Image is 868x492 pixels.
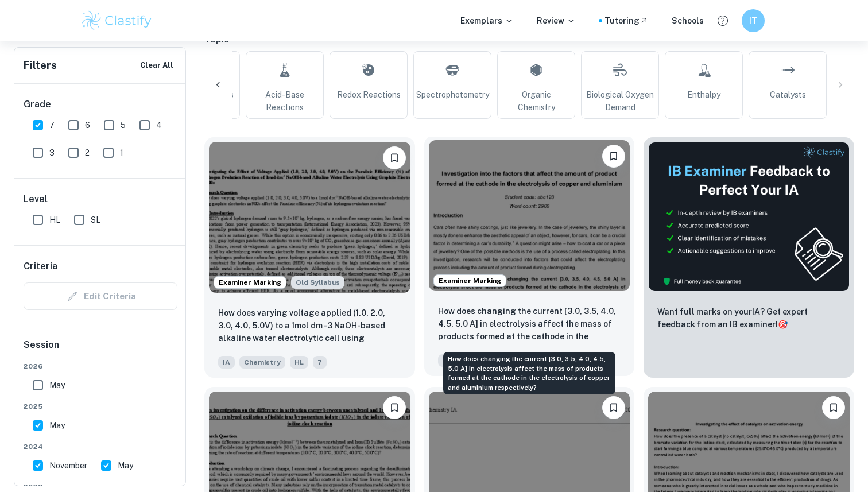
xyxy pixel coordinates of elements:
[24,98,177,111] h6: Grade
[209,142,410,293] img: Chemistry IA example thumbnail: How does varying voltage applied (1.0, 2
[687,88,720,101] span: Enthalpy
[657,305,840,331] p: Want full marks on your IA ? Get expert feedback from an IB examiner!
[434,276,506,286] span: Examiner Marking
[85,119,90,131] span: 6
[770,88,806,101] span: Catalysts
[91,214,100,226] span: SL
[383,396,406,419] button: Bookmark
[586,88,654,114] span: Biological Oxygen Demand
[85,146,90,159] span: 2
[291,276,344,289] div: Starting from the May 2025 session, the Chemistry IA requirements have changed. It's OK to refer ...
[648,142,850,292] img: Thumbnail
[49,146,55,159] span: 3
[204,137,415,378] a: Examiner MarkingStarting from the May 2025 session, the Chemistry IA requirements have changed. I...
[443,352,615,394] div: How does changing the current [3.0, 3.5, 4.0, 4.5, 5.0 A] in electrolysis affect the mass of prod...
[713,11,733,30] button: Help and Feedback
[602,145,625,168] button: Bookmark
[24,192,177,206] h6: Level
[438,305,621,344] p: How does changing the current [3.0, 3.5, 4.0, 4.5, 5.0 A] in electrolysis affect the mass of prod...
[24,482,177,492] span: 2023
[416,88,489,101] span: Spectrophotometry
[49,119,55,131] span: 7
[24,259,57,273] h6: Criteria
[429,140,630,291] img: Chemistry IA example thumbnail: How does changing the current [3.0, 3.5,
[672,14,704,27] a: Schools
[24,57,57,73] h6: Filters
[121,119,126,131] span: 5
[156,119,162,131] span: 4
[604,14,649,27] a: Tutoring
[383,146,406,169] button: Bookmark
[251,88,319,114] span: Acid-Base Reactions
[290,356,308,369] span: HL
[822,396,845,419] button: Bookmark
[49,459,87,472] span: November
[602,396,625,419] button: Bookmark
[24,361,177,371] span: 2026
[49,214,60,226] span: HL
[239,356,285,369] span: Chemistry
[218,307,401,346] p: How does varying voltage applied (1.0, 2.0, 3.0, 4.0, 5.0V) to a 1mol dm -3 NaOH-based alkaline w...
[49,419,65,432] span: May
[424,137,635,378] a: Examiner MarkingBookmarkHow does changing the current [3.0, 3.5, 4.0, 4.5, 5.0 A] in electrolysis...
[460,14,514,27] p: Exemplars
[49,379,65,392] span: May
[137,57,176,74] button: Clear All
[313,356,327,369] span: 7
[24,401,177,412] span: 2025
[438,354,455,367] span: IA
[537,14,576,27] p: Review
[291,276,344,289] span: Old Syllabus
[337,88,401,101] span: Redox Reactions
[778,320,788,329] span: 🎯
[218,356,235,369] span: IA
[644,137,854,378] a: ThumbnailWant full marks on yourIA? Get expert feedback from an IB examiner!
[24,282,177,310] div: Criteria filters are unavailable when searching by topic
[118,459,133,472] span: May
[24,338,177,361] h6: Session
[747,14,760,27] h6: IT
[120,146,123,159] span: 1
[742,9,765,32] button: IT
[214,277,286,288] span: Examiner Marking
[502,88,570,114] span: Organic Chemistry
[80,9,153,32] img: Clastify logo
[24,441,177,452] span: 2024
